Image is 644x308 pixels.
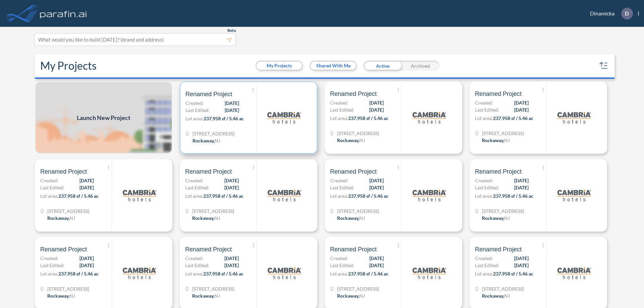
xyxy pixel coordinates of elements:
[58,271,99,276] span: 237,958 sf / 5.46 ac
[337,214,365,222] div: Rockaway, NJ
[337,137,365,144] div: Rockaway, NJ
[514,177,529,184] span: [DATE]
[482,214,510,222] div: Rockaway, NJ
[364,61,401,71] div: Active
[47,215,69,221] span: Rockaway ,
[40,193,58,199] span: Lot area:
[79,184,94,191] span: [DATE]
[225,100,239,107] span: [DATE]
[580,8,639,19] div: Dinamicka
[40,255,58,262] span: Created:
[475,271,493,276] span: Lot area:
[330,255,348,262] span: Created:
[192,215,214,221] span: Rockaway ,
[330,168,377,176] span: Renamed Project
[193,130,234,137] span: 321 Mt Hope Ave
[369,255,384,262] span: [DATE]
[625,10,629,16] p: D
[47,293,69,299] span: Rockaway ,
[185,245,232,253] span: Renamed Project
[185,184,209,191] span: Last Edited:
[224,262,239,269] span: [DATE]
[40,184,64,191] span: Last Edited:
[369,106,384,113] span: [DATE]
[359,215,365,221] span: NJ
[475,99,493,106] span: Created:
[47,207,89,214] span: 321 Mt Hope Ave
[224,177,239,184] span: [DATE]
[348,193,388,199] span: 237,958 sf / 5.46 ac
[337,285,379,292] span: 321 Mt Hope Ave
[475,255,493,262] span: Created:
[35,81,172,154] img: add
[475,177,493,184] span: Created:
[504,293,510,299] span: NJ
[257,62,302,70] button: My Projects
[493,193,533,199] span: 237,958 sf / 5.46 ac
[123,256,156,290] img: logo
[475,184,499,191] span: Last Edited:
[475,245,522,253] span: Renamed Project
[359,293,365,299] span: NJ
[214,215,220,221] span: NJ
[192,207,234,214] span: 321 Mt Hope Ave
[192,214,220,222] div: Rockaway, NJ
[514,106,529,113] span: [DATE]
[47,285,89,292] span: 321 Mt Hope Ave
[330,271,348,276] span: Lot area:
[475,115,493,121] span: Lot area:
[185,262,209,269] span: Last Edited:
[40,262,64,269] span: Last Edited:
[69,215,75,221] span: NJ
[185,177,203,184] span: Created:
[224,255,239,262] span: [DATE]
[330,184,354,191] span: Last Edited:
[557,101,591,134] img: logo
[192,292,220,299] div: Rockaway, NJ
[482,137,510,144] div: Rockaway, NJ
[185,90,232,98] span: Renamed Project
[337,293,359,299] span: Rockaway ,
[330,115,348,121] span: Lot area:
[185,193,203,199] span: Lot area:
[39,7,88,20] img: logo
[185,255,203,262] span: Created:
[192,293,214,299] span: Rockaway ,
[337,137,359,143] span: Rockaway ,
[79,255,94,262] span: [DATE]
[330,193,348,199] span: Lot area:
[185,107,210,114] span: Last Edited:
[348,271,388,276] span: 237,958 sf / 5.46 ac
[224,184,239,191] span: [DATE]
[203,193,244,199] span: 237,958 sf / 5.46 ac
[79,262,94,269] span: [DATE]
[185,168,232,176] span: Renamed Project
[504,215,510,221] span: NJ
[557,179,591,212] img: logo
[330,106,354,113] span: Last Edited:
[482,293,504,299] span: Rockaway ,
[40,168,87,176] span: Renamed Project
[413,179,446,212] img: logo
[47,214,75,222] div: Rockaway, NJ
[475,168,522,176] span: Renamed Project
[514,99,529,106] span: [DATE]
[47,292,75,299] div: Rockaway, NJ
[482,215,504,221] span: Rockaway ,
[185,271,203,276] span: Lot area:
[413,101,446,134] img: logo
[268,179,301,212] img: logo
[475,193,493,199] span: Lot area:
[69,293,75,299] span: NJ
[493,115,533,121] span: 237,958 sf / 5.46 ac
[482,137,504,143] span: Rockaway ,
[493,271,533,276] span: 237,958 sf / 5.46 ac
[311,62,356,70] button: Shared With Me
[185,116,204,121] span: Lot area:
[482,130,524,137] span: 321 Mt Hope Ave
[369,184,384,191] span: [DATE]
[79,177,94,184] span: [DATE]
[268,256,301,290] img: logo
[35,81,172,154] a: Launch New Project
[227,28,236,33] span: Beta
